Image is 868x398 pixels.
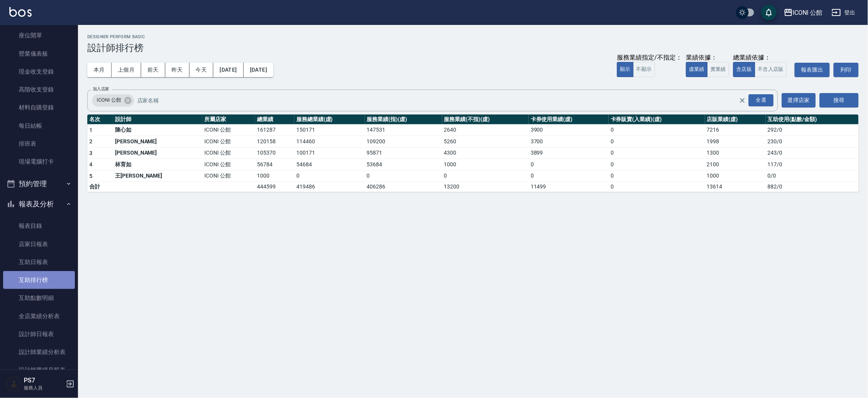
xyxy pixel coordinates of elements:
[294,182,365,192] td: 419486
[113,159,202,171] td: 林育如
[365,114,442,125] th: 服務業績(指)(虛)
[705,170,766,182] td: 1000
[294,147,365,159] td: 100171
[365,147,442,159] td: 95871
[529,159,609,171] td: 0
[112,63,141,77] button: 上個月
[705,136,766,148] td: 1998
[766,170,859,182] td: 0 / 0
[89,173,92,179] span: 5
[442,136,529,148] td: 5260
[113,136,202,148] td: [PERSON_NAME]
[3,343,75,361] a: 設計師業績分析表
[92,94,134,107] div: ICONI 公館
[3,81,75,99] a: 高階收支登錄
[141,63,165,77] button: 前天
[255,170,294,182] td: 1000
[737,95,748,106] button: Clear
[529,182,609,192] td: 11499
[87,63,112,77] button: 本月
[87,34,859,39] h2: Designer Perform Basic
[365,182,442,192] td: 406286
[766,182,859,192] td: 882 / 0
[87,114,113,125] th: 名次
[609,170,705,182] td: 0
[213,63,243,77] button: [DATE]
[529,170,609,182] td: 0
[24,377,64,384] h5: PS7
[609,124,705,136] td: 0
[87,182,113,192] td: 合計
[609,136,705,148] td: 0
[617,62,634,77] button: 顯示
[3,289,75,307] a: 互助點數明細
[365,136,442,148] td: 109200
[3,325,75,343] a: 設計師日報表
[294,170,365,182] td: 0
[255,124,294,136] td: 161287
[3,26,75,44] a: 座位開單
[766,147,859,159] td: 243 / 0
[617,54,682,62] div: 服務業績指定/不指定：
[3,63,75,81] a: 現金收支登錄
[3,99,75,116] a: 材料自購登錄
[3,174,75,194] button: 預約管理
[255,159,294,171] td: 56784
[529,114,609,125] th: 卡券使用業績(虛)
[834,63,859,77] button: 列印
[87,114,859,192] table: a dense table
[294,114,365,125] th: 服務總業績(虛)
[135,93,753,107] input: 店家名稱
[87,42,859,53] h3: 設計師排行榜
[686,54,729,62] div: 業績依據：
[747,93,775,108] button: Open
[609,159,705,171] td: 0
[749,94,774,106] div: 全選
[294,159,365,171] td: 54684
[3,194,75,214] button: 報表及分析
[442,182,529,192] td: 13200
[255,136,294,148] td: 120158
[3,153,75,171] a: 現場電腦打卡
[820,93,859,107] button: 搜尋
[442,114,529,125] th: 服務業績(不指)(虛)
[705,182,766,192] td: 13614
[3,307,75,325] a: 全店業績分析表
[3,135,75,153] a: 排班表
[3,271,75,289] a: 互助排行榜
[255,147,294,159] td: 105370
[755,62,787,77] button: 不含入店販
[705,124,766,136] td: 7216
[442,147,529,159] td: 4300
[3,217,75,235] a: 報表目錄
[255,114,294,125] th: 總業績
[3,361,75,379] a: 設計師業績月報表
[202,147,255,159] td: ICONI 公館
[89,138,92,144] span: 2
[365,159,442,171] td: 53684
[442,159,529,171] td: 1000
[705,147,766,159] td: 1300
[829,5,859,20] button: 登出
[202,170,255,182] td: ICONI 公館
[202,124,255,136] td: ICONI 公館
[733,54,791,62] div: 總業績依據：
[202,159,255,171] td: ICONI 公館
[793,8,823,18] div: ICONI 公館
[761,5,777,20] button: save
[113,124,202,136] td: 陳心如
[782,93,816,107] button: 選擇店家
[633,62,655,77] button: 不顯示
[766,124,859,136] td: 292 / 0
[705,159,766,171] td: 2100
[202,136,255,148] td: ICONI 公館
[89,150,92,156] span: 3
[707,62,729,77] button: 實業績
[795,63,830,77] button: 報表匯出
[93,86,109,92] label: 加入店家
[9,7,32,17] img: Logo
[442,124,529,136] td: 2640
[294,136,365,148] td: 114460
[6,376,22,392] img: Person
[365,170,442,182] td: 0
